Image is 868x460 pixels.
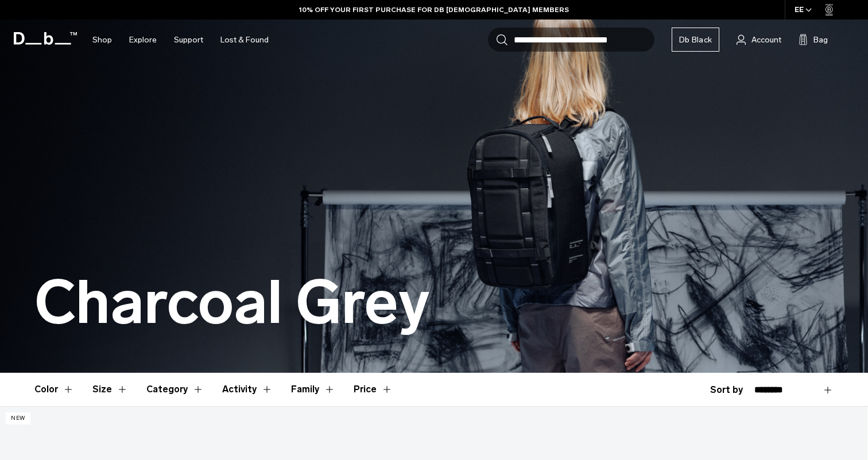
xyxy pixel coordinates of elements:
button: Toggle Filter [291,373,335,406]
button: Toggle Price [354,373,393,406]
a: Account [737,33,781,46]
a: Support [174,20,203,60]
button: Toggle Filter [146,373,204,406]
a: 10% OFF YOUR FIRST PURCHASE FOR DB [DEMOGRAPHIC_DATA] MEMBERS [299,5,569,15]
p: New [6,412,30,424]
button: Toggle Filter [34,373,74,406]
nav: Main Navigation [84,20,277,60]
a: Db Black [672,28,719,52]
span: Bag [813,34,828,46]
button: Toggle Filter [92,373,128,406]
a: Lost & Found [220,20,269,60]
a: Shop [92,20,112,60]
a: Explore [129,20,157,60]
h1: Charcoal Grey [34,270,430,336]
button: Toggle Filter [222,373,273,406]
button: Bag [799,33,828,46]
span: Account [751,34,781,46]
